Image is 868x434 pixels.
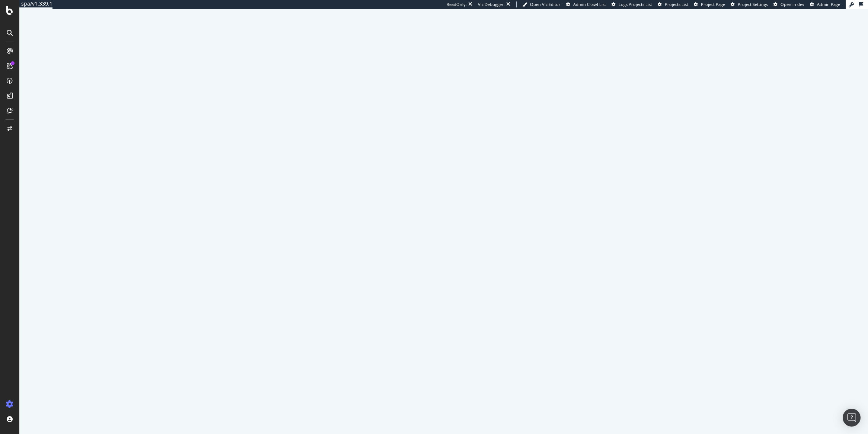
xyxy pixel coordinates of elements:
span: Admin Page [817,1,840,7]
a: Admin Crawl List [566,1,606,7]
span: Project Settings [738,1,768,7]
span: Admin Crawl List [573,1,606,7]
a: Open Viz Editor [523,1,561,7]
span: Open Viz Editor [530,1,561,7]
a: Projects List [658,1,688,7]
div: Viz Debugger: [478,1,505,7]
span: Open in dev [781,1,804,7]
a: Logs Projects List [612,1,652,7]
a: Admin Page [810,1,840,7]
a: Open in dev [773,1,804,7]
a: Project Settings [731,1,768,7]
div: ReadOnly: [447,1,467,7]
a: Project Page [694,1,725,7]
span: Project Page [701,1,725,7]
span: Logs Projects List [619,1,652,7]
span: Projects List [665,1,688,7]
div: Open Intercom Messenger [843,409,861,427]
